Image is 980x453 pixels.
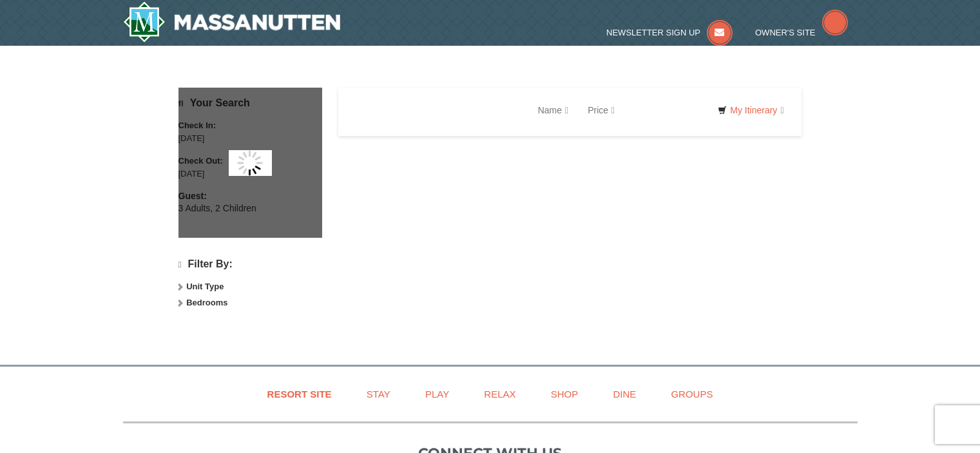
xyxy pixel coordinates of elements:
strong: Neighborhood [186,314,244,323]
a: Shop [535,380,595,409]
a: Relax [468,380,532,409]
a: Play [409,380,465,409]
a: Newsletter Sign Up [606,28,733,37]
a: Massanutten Resort [123,1,341,43]
img: Massanutten Resort Logo [123,1,341,43]
a: Dine [597,380,652,409]
h4: Filter By: [178,258,322,271]
a: Owner's Site [755,28,848,37]
a: Resort Site [251,380,348,409]
strong: Bedrooms [186,298,227,307]
a: Groups [655,380,729,409]
strong: Unit Type [186,282,224,291]
a: Price [578,97,624,123]
a: My Itinerary [709,101,792,120]
span: Newsletter Sign Up [606,28,700,37]
a: Name [528,97,578,123]
img: wait gif [237,150,263,176]
a: Stay [351,380,407,409]
span: Owner's Site [755,28,816,37]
